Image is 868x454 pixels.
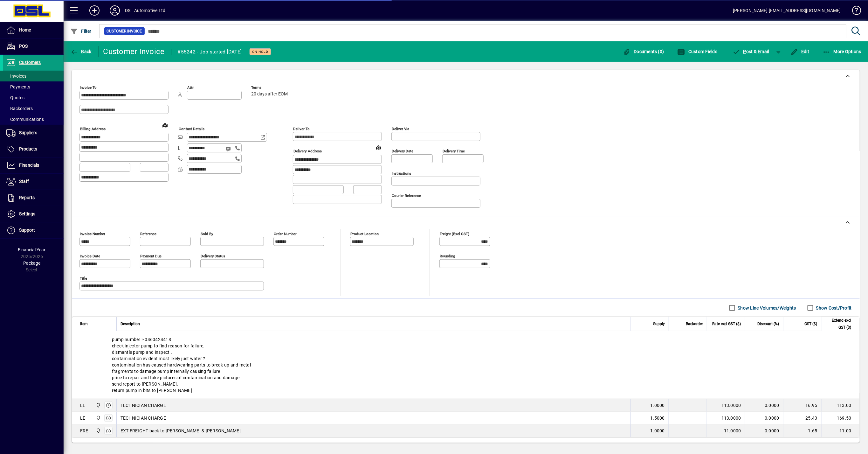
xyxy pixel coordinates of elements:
div: LE [80,415,86,421]
mat-label: Delivery status [201,254,225,258]
span: 1.0000 [651,428,665,434]
button: Send SMS [221,141,237,157]
a: View on map [160,120,170,130]
span: Discount (%) [758,320,779,327]
mat-label: Invoice To [80,85,97,90]
div: DSL Automotive Ltd [125,5,165,16]
mat-label: Payment due [140,254,162,258]
button: Add [84,5,105,16]
span: P [743,49,746,54]
span: Financials [19,163,39,168]
td: 1.65 [783,424,821,437]
mat-label: Invoice date [80,254,100,258]
span: TECHNICIAN CHARGE [121,402,166,409]
span: Terms [251,86,289,90]
div: 113.0000 [711,402,741,409]
label: Show Cost/Profit [815,305,852,311]
mat-label: Reference [140,232,156,236]
button: Post & Email [729,46,773,57]
span: 20 days after EOM [251,92,288,97]
span: Item [80,320,88,327]
span: On hold [252,50,268,54]
mat-label: Rounding [440,254,455,258]
span: Extend excl GST ($) [825,317,851,331]
a: View on map [373,142,383,152]
a: Backorders [3,103,64,114]
span: Staff [19,179,29,184]
span: Invoices [6,73,26,79]
mat-label: Product location [350,232,379,236]
span: Financial Year [18,247,46,252]
span: Products [19,146,37,151]
mat-label: Freight (excl GST) [440,232,469,236]
div: FRE [80,428,88,434]
span: Payments [6,84,30,89]
mat-label: Title [80,276,87,281]
span: Customer Invoice [107,28,142,34]
span: Filter [70,29,92,34]
mat-label: Attn [187,85,194,90]
a: Products [3,141,64,157]
mat-label: Courier Reference [392,193,421,198]
span: Support [19,227,35,233]
span: EXT FREIGHT back to [PERSON_NAME] & [PERSON_NAME] [121,428,241,434]
a: Invoices [3,71,64,81]
a: Payments [3,81,64,92]
mat-label: Sold by [201,232,213,236]
a: Staff [3,174,64,190]
mat-label: Invoice number [80,232,105,236]
td: 169.50 [821,412,859,424]
span: Backorder [686,320,703,327]
span: Suppliers [19,130,37,135]
span: Settings [19,211,35,216]
a: Suppliers [3,125,64,141]
span: Description [121,320,140,327]
button: Filter [69,25,93,37]
button: Profile [105,5,125,16]
a: Home [3,22,64,38]
div: 113.0000 [711,415,741,421]
a: Settings [3,206,64,222]
button: Back [69,46,93,57]
td: 113.00 [821,399,859,412]
span: Quotes [6,95,24,100]
div: 11.0000 [711,428,741,434]
span: Package [23,261,40,266]
mat-label: Delivery date [392,149,413,153]
span: More Options [823,49,862,54]
td: 0.0000 [745,412,783,424]
app-page-header-button: Back [64,46,99,57]
div: pump number > 0460424418 check injector pump to find reason for failure. dismantle pump and inspe... [72,331,859,399]
span: Documents (0) [623,49,664,54]
label: Show Line Volumes/Weights [737,305,796,311]
span: Central [94,402,101,409]
td: 11.00 [821,424,859,437]
button: Edit [789,46,811,57]
div: #55242 - Job started [DATE] [178,47,242,57]
span: Backorders [6,106,33,111]
span: ost & Email [733,49,769,54]
span: Supply [653,320,665,327]
a: Quotes [3,92,64,103]
span: Custom Fields [678,49,718,54]
span: Home [19,27,31,32]
span: POS [19,44,28,49]
span: Central [94,415,101,422]
td: 0.0000 [745,399,783,412]
span: Customers [19,60,41,65]
mat-label: Deliver To [293,127,310,131]
span: Back [70,49,92,54]
button: More Options [821,46,863,57]
a: Knowledge Base [847,1,860,22]
a: Financials [3,157,64,173]
span: Edit [790,49,809,54]
td: 16.95 [783,399,821,412]
span: Reports [19,195,35,200]
div: LE [80,402,86,409]
span: 1.5000 [651,415,665,421]
span: GST ($) [805,320,817,327]
mat-label: Delivery time [443,149,465,153]
a: Support [3,222,64,238]
span: Communications [6,117,44,122]
div: Customer Invoice [103,46,165,57]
